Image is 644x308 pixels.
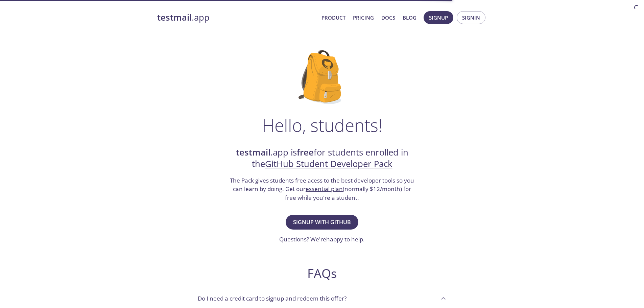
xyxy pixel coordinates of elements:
strong: free [297,146,314,158]
h2: .app is for students enrolled in the [229,147,415,170]
a: GitHub Student Developer Pack [265,158,392,170]
button: Signup with GitHub [286,215,358,230]
a: testmail.app [157,12,316,23]
img: github-student-backpack.png [299,50,345,104]
h3: The Pack gives students free acess to the best developer tools so you can learn by doing. Get our... [229,176,415,202]
span: Signup with GitHub [293,217,351,227]
a: essential plan [306,185,343,193]
a: Product [321,13,345,22]
a: happy to help [326,235,363,243]
h2: FAQs [192,266,452,281]
strong: testmail [236,146,270,158]
a: Blog [403,13,416,22]
strong: testmail [157,11,192,23]
div: Do I need a credit card to signup and redeem this offer? [192,289,452,307]
a: Pricing [353,13,374,22]
p: Do I need a credit card to signup and redeem this offer? [198,294,347,303]
h3: Questions? We're . [279,235,365,244]
button: Signup [424,11,453,24]
span: Signup [429,13,448,22]
button: Signin [457,11,485,24]
span: Signin [462,13,480,22]
h1: Hello, students! [262,115,382,135]
a: Docs [381,13,395,22]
